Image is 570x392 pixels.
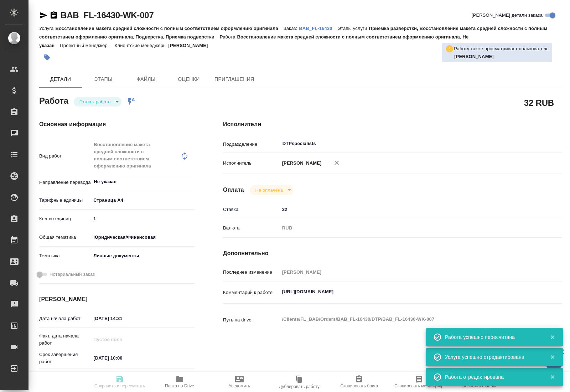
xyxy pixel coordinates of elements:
div: Готов к работе [250,185,294,195]
button: Добавить тэг [39,50,55,65]
div: Работа отредактирована [445,373,539,381]
input: ✎ Введи что-нибудь [91,353,153,363]
a: BAB_FL-16430-WK-007 [61,10,154,20]
p: Проектный менеджер [60,43,109,48]
p: Комментарий к работе [223,289,280,296]
p: Тарифные единицы [39,197,91,204]
p: BAB_FL-16430 [299,26,337,31]
button: Дублировать работу [269,372,329,392]
p: Направление перевода [39,179,91,186]
p: Подразделение [223,141,280,148]
span: Сохранить и пересчитать [94,383,145,388]
div: Страница А4 [91,194,195,206]
p: Восстановление макета средней сложности с полным соответствием оформлению оригинала [55,26,283,31]
span: Скопировать бриф [340,383,378,388]
button: Не оплачена [253,187,285,193]
b: [PERSON_NAME] [454,54,494,59]
p: [PERSON_NAME] [280,160,322,167]
span: Папка на Drive [165,383,194,388]
p: Последнее изменение [223,269,280,276]
textarea: /Clients/FL_BAB/Orders/BAB_FL-16430/DTP/BAB_FL-16430-WK-007 [280,313,534,325]
button: Скопировать мини-бриф [389,372,449,392]
span: Приглашения [214,75,254,84]
div: Готов к работе [74,97,121,107]
span: Этапы [86,75,120,84]
h4: Основная информация [39,120,195,129]
button: Open [191,181,192,182]
span: Оценки [172,75,206,84]
button: Закрыть [545,334,560,340]
h4: [PERSON_NAME] [39,295,195,304]
p: Ставка [223,206,280,213]
button: Удалить исполнителя [329,155,344,171]
span: Уведомить [229,383,250,388]
span: [PERSON_NAME] детали заказа [472,12,543,19]
p: Исполнитель [223,160,280,167]
textarea: [URL][DOMAIN_NAME] [280,286,534,298]
button: Open [530,143,532,144]
p: Клиентские менеджеры [115,43,169,48]
p: Дата начала работ [39,315,91,322]
h4: Дополнительно [223,249,562,258]
button: Уведомить [209,372,269,392]
h4: Оплата [223,186,244,194]
button: Папка на Drive [150,372,209,392]
input: Пустое поле [280,267,534,277]
h2: Работа [39,94,68,107]
input: ✎ Введи что-нибудь [280,204,534,215]
p: Работу также просматривает пользователь [454,45,549,52]
p: Баданян Артак [454,53,549,60]
span: Детали [43,75,78,84]
h4: Исполнители [223,120,562,129]
input: ✎ Введи что-нибудь [91,313,153,324]
p: [PERSON_NAME] [169,43,213,48]
p: Путь на drive [223,316,280,324]
span: Скопировать мини-бриф [394,383,443,388]
p: Общая тематика [39,234,91,241]
p: Тематика [39,252,91,259]
button: Готов к работе [77,99,113,105]
button: Скопировать бриф [329,372,389,392]
button: Закрыть [545,374,560,380]
span: Файлы [129,75,163,84]
button: Скопировать ссылку [50,11,58,20]
div: Юридическая/Финансовая [91,231,195,243]
div: Работа успешно пересчитана [445,334,539,341]
span: Нотариальный заказ [50,271,95,278]
p: Срок завершения работ [39,351,91,365]
input: ✎ Введи что-нибудь [91,213,195,224]
h2: 32 RUB [524,97,554,109]
a: BAB_FL-16430 [299,25,337,31]
button: Закрыть [545,354,560,360]
input: Пустое поле [91,334,153,345]
p: Факт. дата начала работ [39,332,91,347]
p: Услуга [39,26,55,31]
p: Кол-во единиц [39,215,91,222]
div: RUB [280,222,534,234]
div: Услуга успешно отредактирована [445,354,539,361]
button: Сохранить и пересчитать [90,372,150,392]
p: Работа [220,34,237,40]
p: Вид работ [39,153,91,160]
p: Валюта [223,225,280,232]
button: Скопировать ссылку для ЯМессенджера [39,11,48,20]
p: Этапы услуги [338,26,369,31]
p: Восстановление макета средней сложности с полным соответствием оформлению оригинала, Не указан [39,34,468,48]
p: Заказ: [284,26,299,31]
div: Личные документы [91,250,195,262]
span: Дублировать работу [279,384,320,389]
